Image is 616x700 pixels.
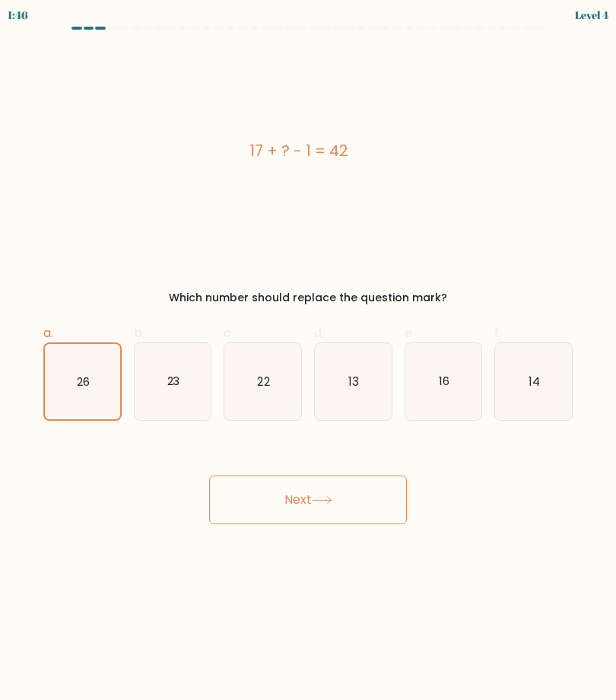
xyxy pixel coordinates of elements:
text: 13 [348,373,359,389]
button: Next [209,476,407,524]
text: 16 [439,373,449,389]
div: Which number should replace the question mark? [52,290,564,306]
div: 17 + ? - 1 = 42 [43,139,554,162]
span: d. [314,324,324,342]
span: c. [224,324,233,342]
span: b. [134,324,144,342]
text: 22 [258,373,270,389]
text: 26 [77,374,90,389]
div: Level 4 [575,7,608,23]
span: a. [43,324,53,342]
text: 14 [529,373,540,389]
div: 1:46 [8,7,28,23]
span: e. [405,324,414,342]
text: 23 [167,373,179,389]
span: f. [494,324,501,342]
